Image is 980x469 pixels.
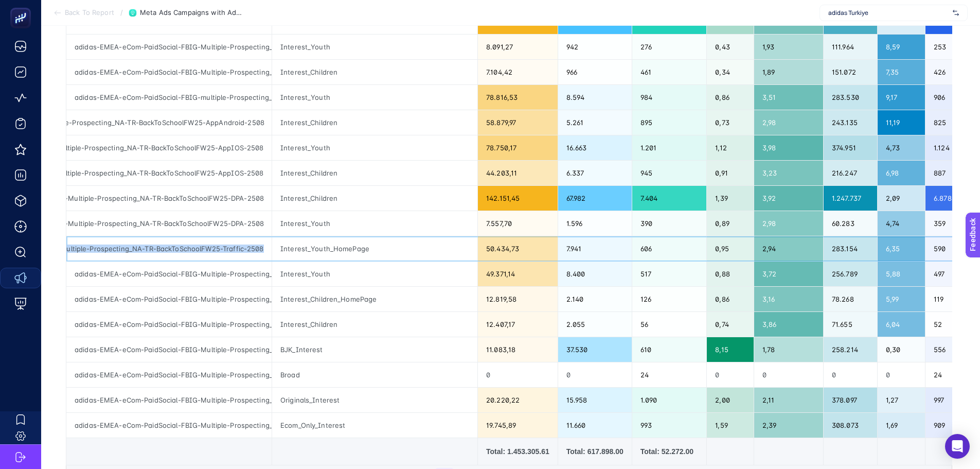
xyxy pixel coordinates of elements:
div: 1.201 [632,135,707,160]
div: 0 [878,362,925,387]
div: adidas-EMEA-eCom-PaidSocial-FBIG-Multiple-Prospecting_NA-TR-Category_Interests_DPA-2508 [66,413,272,438]
img: svg%3e [953,8,959,18]
div: 78.750,17 [478,135,558,160]
div: 5,99 [878,287,925,311]
div: 2,39 [754,413,823,438]
div: 6,35 [878,236,925,261]
div: adidas-EMEA-eCom-PaidSocial-FBIG-multiple-Prospecting_NA-TR-BackToSchoolFW25-AppIOS-2508 [66,161,272,185]
div: 984 [632,85,707,110]
div: 0 [558,362,632,387]
div: 37.530 [558,337,632,362]
div: 3,98 [754,135,823,160]
div: adidas-EMEA-eCom-PaidSocial-FBIG-multiple-Prospecting_NA-TR-BackToSchoolFW25-AppIOS-2508 [66,135,272,160]
div: 151.072 [824,60,877,84]
div: 0,43 [707,34,753,59]
div: Interest_Children [272,60,477,84]
div: adidas-EMEA-eCom-PaidSocial-FBIG-Multiple-Prospecting_NA-TR-BesiktasLansman-2506 [66,337,272,362]
div: 111.964 [824,34,877,59]
div: 11,19 [878,110,925,135]
div: 1.596 [558,211,632,236]
div: Interest_Youth_HomePage [272,236,477,261]
div: 142.151,45 [478,186,558,211]
div: 3,92 [754,186,823,211]
div: 283.530 [824,85,877,110]
div: 58.879,97 [478,110,558,135]
div: Interest_Children [272,161,477,185]
div: 0,74 [707,312,753,337]
div: 7.941 [558,236,632,261]
div: adidas-EMEA-eCom-PaidSocial-FBIG-Multiple-Prospecting_NA-TR-BackToSchoolFW25-DPA-2508 [66,211,272,236]
div: adidas-EMEA-eCom-PaidSocial-FBIG-Multiple-Prospecting_NA-TR-BackToSchoolFW25-Traffic-2508 [66,312,272,337]
div: 0,88 [707,262,753,286]
div: 2,09 [878,186,925,211]
div: 993 [632,413,707,438]
div: 461 [632,60,707,84]
div: 0,86 [707,287,753,311]
div: 2,00 [707,388,753,412]
div: 1,12 [707,135,753,160]
div: 2,98 [754,110,823,135]
div: Interest_Children [272,110,477,135]
div: 0,73 [707,110,753,135]
div: 256.789 [824,262,877,286]
div: 15.958 [558,388,632,412]
div: adidas-EMEA-eCom-PaidSocial-FBIG-Multiple-Prospecting_NA-TR-BackToSchoolFW25-Traffic-2508 [66,287,272,311]
div: 5.261 [558,110,632,135]
div: 276 [632,34,707,59]
span: Back To Report [65,9,114,17]
div: 0,30 [878,337,925,362]
div: Interest_Children [272,312,477,337]
div: 0 [754,362,823,387]
div: adidas-EMEA-eCom-PaidSocial-FBIG-Multiple-Prospecting_NA-TR-BackToSchoolFW25-Traffic-2508 [66,262,272,286]
div: 12.407,17 [478,312,558,337]
div: adidas-EMEA-eCom-PaidSocial-FBIG-Multiple-Prospecting_NA-TR-Category_Interests_DPA-2508 [66,388,272,412]
div: 2.140 [558,287,632,311]
div: 8.400 [558,262,632,286]
div: 390 [632,211,707,236]
div: 374.951 [824,135,877,160]
div: 283.154 [824,236,877,261]
div: 6.337 [558,161,632,185]
div: 1.090 [632,388,707,412]
div: 126 [632,287,707,311]
div: Interest_Youth [272,211,477,236]
div: 7,35 [878,60,925,84]
div: 3,72 [754,262,823,286]
div: 11.083,18 [478,337,558,362]
div: 895 [632,110,707,135]
div: 9,17 [878,85,925,110]
div: 0,91 [707,161,753,185]
div: 19.745,89 [478,413,558,438]
div: 44.203,11 [478,161,558,185]
div: 4,74 [878,211,925,236]
div: Ecom_Only_Interest [272,413,477,438]
div: 243.135 [824,110,877,135]
div: Originals_Interest [272,388,477,412]
div: Interest_Youth [272,262,477,286]
div: 216.247 [824,161,877,185]
div: adidas-EMEA-eCom-PaidSocial-FBIG-Multiple-Prospecting_NA-TR-BackToSchoolFW25-Traffic-2508 [66,236,272,261]
div: Total: 617.898.00 [566,446,623,457]
div: 8.594 [558,85,632,110]
div: 945 [632,161,707,185]
div: 1,93 [754,34,823,59]
div: 0,34 [707,60,753,84]
div: 1,69 [878,413,925,438]
div: 8.091,27 [478,34,558,59]
div: 1,89 [754,60,823,84]
div: Interest_Children [272,186,477,211]
div: 78.268 [824,287,877,311]
div: adidas-EMEA-eCom-PaidSocial-FBIG-Multiple-Prospecting_NA-TR-Bestseller-NonBestseller_DPA_ASC-2508 [66,362,272,387]
div: 3,86 [754,312,823,337]
div: 8,59 [878,34,925,59]
div: 78.816,53 [478,85,558,110]
div: 1,39 [707,186,753,211]
div: 0,89 [707,211,753,236]
div: Interest_Youth [272,85,477,110]
div: Total: 52.272.00 [640,446,699,457]
div: 7.404 [632,186,707,211]
div: 0 [478,362,558,387]
div: 60.283 [824,211,877,236]
div: Broad [272,362,477,387]
span: Feedback [6,3,39,11]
